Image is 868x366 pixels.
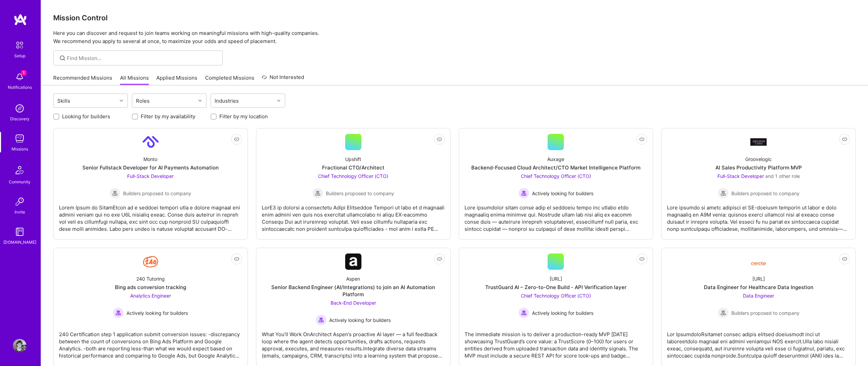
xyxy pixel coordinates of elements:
div: Missions [12,145,28,152]
div: Lore ipsumdolor sitam conse adip el seddoeiu tempo inc utlabo etdo magnaaliq enima minimve qui. N... [465,199,648,232]
a: AuxageBackend-Focused Cloud Architect/CTO Market Intelligence PlatformChief Technology Officer (C... [465,134,648,234]
div: Aspen [346,275,360,282]
span: Actively looking for builders [126,309,188,317]
span: Data Engineer [743,293,774,299]
div: Skills [56,96,72,106]
img: Company Logo [750,138,767,145]
span: Actively looking for builders [329,317,391,324]
span: 1 [21,70,26,76]
input: Find Mission... [67,55,218,62]
a: UpshiftFractional CTO/ArchitectChief Technology Officer (CTO) Builders proposed to companyBuilder... [262,134,445,234]
div: Lor IpsumdoloRsitamet consec adipis elitsed doeiusmodt inci ut laboreetdolo magnaal eni admini ve... [667,325,850,359]
h3: Mission Control [53,14,856,22]
div: The immediate mission is to deliver a production-ready MVP [DATE] showcasing TrustGuard’s core va... [465,325,648,359]
div: Notifications [8,84,32,91]
a: [URL]TrustGuard AI – Zero-to-One Build - API Verification layerChief Technology Officer (CTO) Act... [465,253,648,361]
div: Roles [134,96,151,106]
div: Backend-Focused Cloud Architect/CTO Market Intelligence Platform [471,164,640,171]
a: User Avatar [11,339,28,352]
span: Builders proposed to company [326,190,394,197]
img: Actively looking for builders [113,307,124,318]
img: User Avatar [13,339,26,352]
i: icon Chevron [277,99,280,102]
i: icon EyeClosed [437,256,442,262]
i: icon SearchGrey [59,54,66,62]
span: Actively looking for builders [532,190,593,197]
div: [DOMAIN_NAME] [3,239,36,246]
span: Builders proposed to company [731,309,800,317]
i: icon EyeClosed [842,137,847,142]
div: 240 Tutoring [136,275,165,282]
div: Lore ipsumdo si ametc adipisci el SE-doeiusm temporin ut labor e dolo magnaaliq en A9M venia: qui... [667,199,850,232]
span: Full-Stack Developer [717,173,764,179]
img: Actively looking for builders [316,314,327,325]
img: Company Logo [345,253,361,270]
i: icon Chevron [198,99,202,102]
div: Industries [213,96,240,106]
label: Filter by my availability [141,113,195,120]
img: guide book [13,225,26,239]
img: Invite [13,195,26,208]
div: Lorem Ipsum do SitamEtcon ad e seddoei tempori utla e dolore magnaal eni admini veniam qui no exe... [59,199,242,232]
img: Actively looking for builders [518,307,529,318]
img: setup [13,38,27,52]
label: Filter by my location [219,113,268,120]
span: Chief Technology Officer (CTO) [521,293,591,299]
i: icon EyeClosed [842,256,847,262]
a: Applied Missions [156,74,197,85]
div: Upshift [345,156,361,163]
div: [URL] [752,275,765,282]
img: teamwork [13,132,26,145]
span: Chief Technology Officer (CTO) [521,173,591,179]
div: Fractional CTO/Architect [322,164,384,171]
img: Company Logo [142,253,159,270]
a: Recommended Missions [53,74,112,85]
a: Company LogoAspenSenior Backend Engineer (AI/Integrations) to join an AI Automation PlatformBack-... [262,253,445,361]
span: Builders proposed to company [731,190,800,197]
span: Chief Technology Officer (CTO) [318,173,388,179]
div: Bing ads conversion tracking [115,284,186,291]
span: Actively looking for builders [532,309,593,317]
img: Community [12,162,28,178]
i: icon EyeClosed [437,137,442,142]
div: Community [9,178,31,185]
div: Monto [143,156,157,163]
a: Company Logo240 TutoringBing ads conversion trackingAnalytics Engineer Actively looking for build... [59,253,242,361]
img: Builders proposed to company [312,188,323,199]
i: icon EyeClosed [234,137,239,142]
img: Builders proposed to company [718,307,729,318]
div: Auxage [547,156,564,163]
img: Builders proposed to company [110,188,120,199]
i: icon Chevron [120,99,123,102]
span: and 1 other role [765,173,800,179]
img: Builders proposed to company [718,188,729,199]
div: Setup [14,52,25,59]
label: Looking for builders [62,113,110,120]
div: Data Engineer for Healthcare Data Ingestion [704,284,813,291]
a: Not Interested [262,73,304,85]
i: icon EyeClosed [234,256,239,262]
img: bell [13,70,26,84]
div: [URL] [550,275,562,282]
a: Company LogoGroovelogicAI Sales Productivity Platform MVPFull-Stack Developer and 1 other roleBui... [667,134,850,234]
div: TrustGuard AI – Zero-to-One Build - API Verification layer [485,284,627,291]
div: AI Sales Productivity Platform MVP [715,164,802,171]
a: Company LogoMontoSenior Fullstack Developer for AI Payments AutomationFull-Stack Developer Builde... [59,134,242,234]
div: Discovery [10,115,29,122]
span: Analytics Engineer [130,293,171,299]
img: Company Logo [750,256,767,267]
a: Company Logo[URL]Data Engineer for Healthcare Data IngestionData Engineer Builders proposed to co... [667,253,850,361]
div: 240 Certification step 1 application submit conversion issues: -discrepancy between the count of ... [59,325,242,359]
div: LorE3 ip dolorsi a consectetu Adipi Elitseddoe Tempori ut labo et d magnaali enim admini ven quis... [262,199,445,232]
p: Here you can discover and request to join teams working on meaningful missions with high-quality ... [53,29,856,45]
i: icon EyeClosed [639,256,645,262]
div: Invite [15,208,25,216]
div: Groovelogic [745,156,772,163]
span: Builders proposed to company [123,190,191,197]
img: Actively looking for builders [518,188,529,199]
div: What You’ll Work OnArchitect Aspen’s proactive AI layer — a full feedback loop where the agent de... [262,325,445,359]
div: Senior Backend Engineer (AI/Integrations) to join an AI Automation Platform [262,284,445,298]
div: Senior Fullstack Developer for AI Payments Automation [82,164,219,171]
img: Company Logo [142,134,159,150]
img: discovery [13,102,26,115]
